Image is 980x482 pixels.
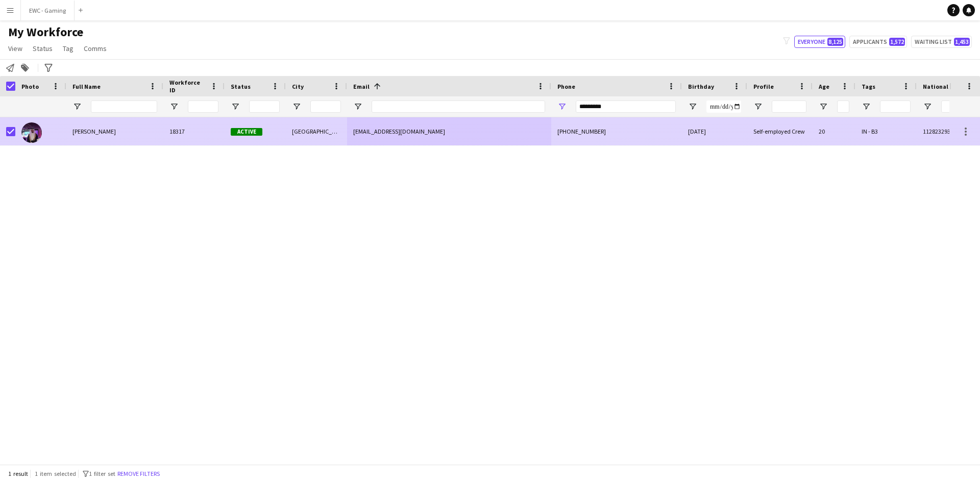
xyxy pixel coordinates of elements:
span: 8,125 [827,38,843,46]
div: [DATE] [682,117,747,145]
input: Birthday Filter Input [706,100,741,113]
div: [GEOGRAPHIC_DATA] [286,117,347,145]
span: City [292,83,304,90]
span: 1 item selected [35,470,76,477]
a: Status [29,42,57,55]
img: Mohammed Aljaraalh [21,122,42,143]
div: Self-employed Crew [747,117,813,145]
span: Full Name [72,83,101,90]
span: My Workforce [8,24,83,40]
div: 18317 [163,117,225,145]
button: Open Filter Menu [862,102,871,111]
span: Tags [862,83,875,90]
a: Comms [80,42,111,55]
span: Phone [557,83,575,90]
span: 1,572 [889,38,905,46]
button: Open Filter Menu [353,102,362,111]
span: Photo [21,83,39,90]
app-action-btn: Add to tag [19,62,31,74]
span: Status [33,44,53,53]
button: Open Filter Menu [688,102,697,111]
input: Status Filter Input [249,100,280,113]
button: Open Filter Menu [923,102,932,111]
div: 20 [813,117,855,145]
div: [PHONE_NUMBER] [551,117,682,145]
a: Tag [59,42,78,55]
span: View [8,44,22,53]
input: City Filter Input [310,100,341,113]
span: Tag [63,44,73,53]
button: Open Filter Menu [292,102,301,111]
span: Email [353,83,370,90]
button: Everyone8,125 [794,36,845,48]
button: Open Filter Menu [72,102,82,111]
input: Age Filter Input [837,100,849,113]
input: Profile Filter Input [772,100,806,113]
span: Status [231,83,251,90]
span: 1128232939 [923,128,953,135]
button: Open Filter Menu [753,102,763,111]
button: EWC - Gaming [21,1,75,20]
span: Birthday [688,83,714,90]
button: Waiting list1,453 [911,36,972,48]
div: [EMAIL_ADDRESS][DOMAIN_NAME] [347,117,551,145]
span: [PERSON_NAME] [72,128,116,135]
span: Active [231,128,262,136]
button: Open Filter Menu [169,102,179,111]
input: Workforce ID Filter Input [188,100,218,113]
span: 1,453 [954,38,970,46]
input: Tags Filter Input [880,100,911,113]
span: Profile [753,83,774,90]
span: Comms [84,44,107,53]
app-action-btn: Advanced filters [42,62,55,74]
app-action-btn: Notify workforce [4,62,16,74]
span: Age [819,83,829,90]
button: Open Filter Menu [819,102,828,111]
input: Full Name Filter Input [91,100,157,113]
button: Applicants1,572 [849,36,907,48]
div: IN - B3 [855,117,917,145]
button: Remove filters [115,468,162,479]
a: View [4,42,27,55]
span: Workforce ID [169,79,206,94]
button: Open Filter Menu [231,102,240,111]
span: 1 filter set [89,470,115,477]
button: Open Filter Menu [557,102,567,111]
input: Email Filter Input [372,100,545,113]
input: Phone Filter Input [576,100,676,113]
